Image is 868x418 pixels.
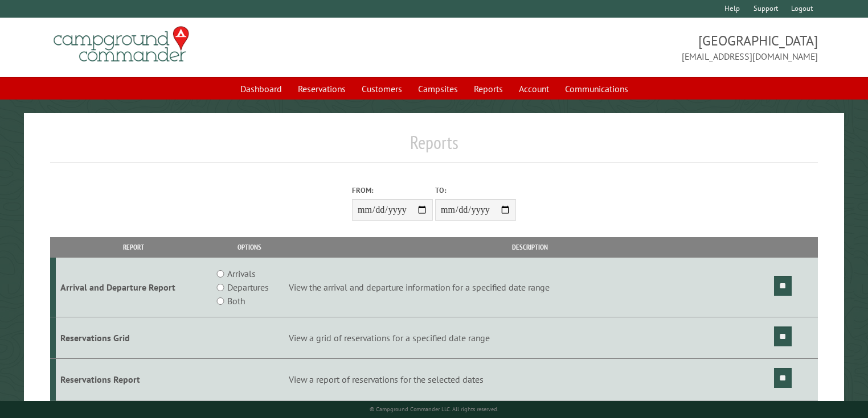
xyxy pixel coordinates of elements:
img: Campground Commander [50,22,193,67]
th: Report [56,237,212,257]
a: Dashboard [234,78,289,100]
span: [GEOGRAPHIC_DATA] [EMAIL_ADDRESS][DOMAIN_NAME] [434,31,818,63]
td: Arrival and Departure Report [56,258,212,317]
label: Departures [227,280,269,294]
th: Description [287,237,772,257]
td: View a report of reservations for the selected dates [287,358,772,400]
a: Campsites [411,78,465,100]
a: Customers [355,78,409,100]
label: From: [352,185,433,196]
a: Account [512,78,556,100]
h1: Reports [50,131,818,163]
td: View the arrival and departure information for a specified date range [287,258,772,317]
a: Reports [467,78,510,100]
label: Both [227,294,245,308]
a: Reservations [291,78,353,100]
a: Communications [558,78,635,100]
td: Reservations Grid [56,317,212,359]
label: Arrivals [227,267,256,280]
th: Options [212,237,288,257]
small: © Campground Commander LLC. All rights reserved. [370,405,498,413]
td: Reservations Report [56,358,212,400]
label: To: [435,185,516,196]
td: View a grid of reservations for a specified date range [287,317,772,359]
